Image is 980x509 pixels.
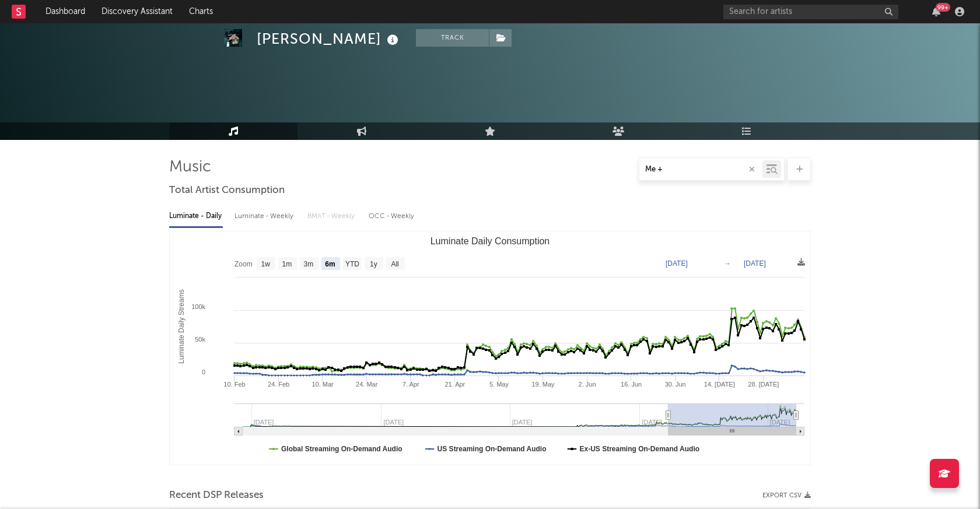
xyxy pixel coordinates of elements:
[177,289,185,363] text: Luminate Daily Streams
[223,381,245,388] text: 10. Feb
[936,3,950,12] div: 99 +
[391,260,398,268] text: All
[304,260,314,268] text: 3m
[430,236,550,246] text: Luminate Daily Consumption
[665,381,686,388] text: 30. Jun
[666,259,688,268] text: [DATE]
[762,492,811,499] button: Export CSV
[489,381,509,388] text: 5. May
[744,259,766,268] text: [DATE]
[723,5,898,19] input: Search for artists
[748,381,779,388] text: 28. [DATE]
[369,206,415,226] div: OCC - Weekly
[202,368,205,375] text: 0
[325,260,335,268] text: 6m
[345,260,359,268] text: YTD
[257,29,401,48] div: [PERSON_NAME]
[416,29,489,47] button: Track
[724,259,731,268] text: →
[579,381,596,388] text: 2. Jun
[402,381,419,388] text: 7. Apr
[169,184,285,198] span: Total Artist Consumption
[932,7,940,16] button: 99+
[531,381,555,388] text: 19. May
[370,260,377,268] text: 1y
[356,381,378,388] text: 24. Mar
[621,381,642,388] text: 16. Jun
[444,381,465,388] text: 21. Apr
[261,260,271,268] text: 1w
[704,381,735,388] text: 14. [DATE]
[282,260,292,268] text: 1m
[639,165,762,174] input: Search by song name or URL
[195,336,205,343] text: 50k
[191,303,205,310] text: 100k
[235,260,253,268] text: Zoom
[169,489,264,503] span: Recent DSP Releases
[235,206,296,226] div: Luminate - Weekly
[268,381,289,388] text: 24. Feb
[580,445,700,453] text: Ex-US Streaming On-Demand Audio
[437,445,547,453] text: US Streaming On-Demand Audio
[281,445,402,453] text: Global Streaming On-Demand Audio
[311,381,334,388] text: 10. Mar
[170,231,810,465] svg: Luminate Daily Consumption
[169,206,223,226] div: Luminate - Daily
